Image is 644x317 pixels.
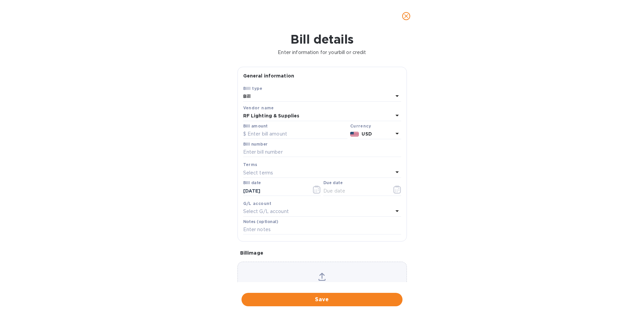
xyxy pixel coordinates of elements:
[243,162,258,167] b: Terms
[243,169,273,176] p: Select terms
[243,129,347,139] input: $ Enter bill amount
[240,250,404,256] p: Bill image
[247,296,397,304] span: Save
[243,181,261,185] label: Bill date
[350,132,359,137] img: USD
[243,186,307,196] input: Select date
[323,186,387,196] input: Due date
[5,32,639,46] h1: Bill details
[243,86,263,91] b: Bill type
[398,8,414,24] button: close
[241,293,402,306] button: Save
[243,201,272,206] b: G/L account
[243,220,278,224] label: Notes (optional)
[243,124,267,128] label: Bill amount
[323,181,342,185] label: Due date
[243,94,251,99] b: Bill
[5,49,639,56] p: Enter information for your bill or credit
[350,123,371,128] b: Currency
[362,131,372,137] b: USD
[243,225,401,235] input: Enter notes
[243,142,267,146] label: Bill number
[243,147,401,157] input: Enter bill number
[243,208,289,215] p: Select G/L account
[243,113,300,118] b: RF Lighting & Supplies
[243,73,294,78] b: General information
[243,105,274,110] b: Vendor name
